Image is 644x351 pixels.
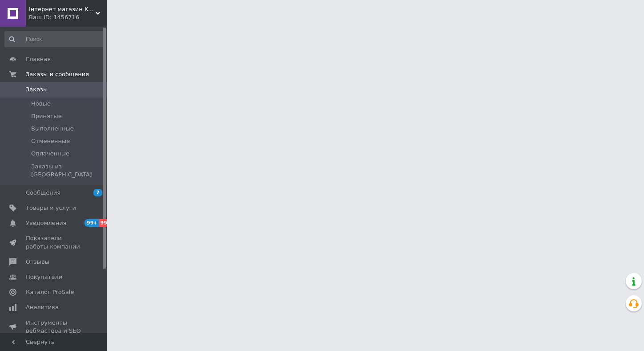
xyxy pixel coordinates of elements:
[26,288,74,296] span: Каталог ProSale
[99,219,114,227] span: 99+
[29,5,96,13] span: Інтернет магазин KupiPartu
[26,55,51,63] span: Главная
[4,31,105,47] input: Поиск
[31,125,74,133] span: Выполненные
[26,86,48,94] span: Заказы
[26,303,59,311] span: Аналитика
[26,219,66,227] span: Уведомления
[31,163,104,179] span: Заказы из [GEOGRAPHIC_DATA]
[26,70,89,78] span: Заказы и сообщения
[26,319,82,335] span: Инструменты вебмастера и SEO
[31,112,62,120] span: Принятые
[31,137,70,145] span: Отмененные
[26,189,60,197] span: Сообщения
[31,150,69,158] span: Оплаченные
[26,258,49,266] span: Отзывы
[31,100,51,108] span: Новые
[26,204,76,212] span: Товары и услуги
[85,219,99,227] span: 99+
[26,234,82,250] span: Показатели работы компании
[29,13,107,21] div: Ваш ID: 1456716
[93,189,102,196] span: 7
[26,273,62,281] span: Покупатели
